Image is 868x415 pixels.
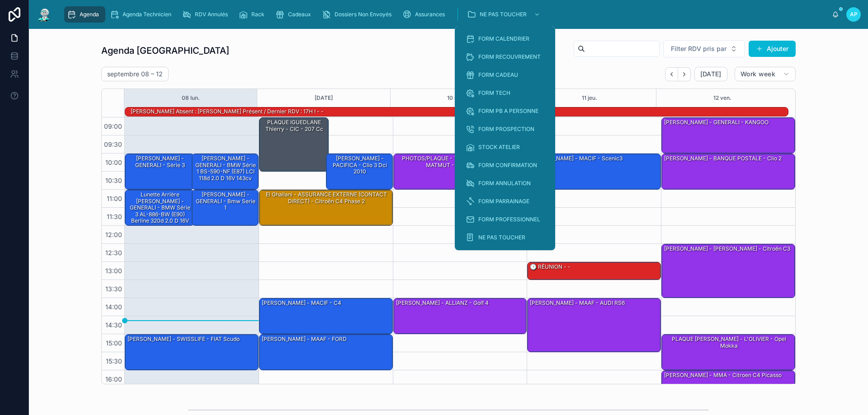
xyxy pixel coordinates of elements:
a: FORM PROSPECTION [460,121,550,137]
span: Agenda Technicien [123,11,171,18]
div: [PERSON_NAME] - MMA - citroen C4 Picasso [662,371,795,406]
span: AP [850,11,858,18]
span: Cadeaux [288,11,311,18]
span: FORM RECOUVREMENT [478,53,541,61]
div: PLAQUE IGUEDLANE Thierry - CIC - 207 cc [261,118,328,133]
div: 🕒 RÉUNION - - [528,262,660,280]
span: 15:00 [104,339,124,347]
div: [PERSON_NAME] - GENERALI - KANGOO [663,118,769,126]
span: FORM CALENDRIER [478,35,529,42]
a: FORM RECOUVREMENT [460,49,550,65]
div: [PERSON_NAME] absent : [PERSON_NAME] présent / dernier RDV : 17H ! - - [130,107,325,116]
div: [PERSON_NAME] - MACIF - scenic3 [529,154,623,163]
a: RDV Annulés [179,6,234,23]
span: Assurances [415,11,445,18]
button: Work week [735,67,796,81]
span: NE PAS TOUCHER [478,234,525,241]
span: 12:30 [103,249,124,256]
button: 08 lun. [182,89,200,107]
img: App logo [36,7,52,22]
div: [PERSON_NAME] - BANQUE POSTALE - clio 2 [663,154,783,163]
div: [PERSON_NAME] - GENERALI - Bmw serie 1 [193,191,258,212]
span: FORM TECH [478,89,510,97]
div: [PERSON_NAME] - [PERSON_NAME] - Citroën c3 [662,244,795,298]
div: PHOTOS/PLAQUE - Tpano [PERSON_NAME] - MATMUT - Nissan Qashqai [395,154,526,169]
span: FORM PARRAINAGE [478,198,529,205]
button: 11 jeu. [582,89,597,107]
span: 10:30 [103,177,124,184]
a: FORM CADEAU [460,67,550,83]
button: Back [665,67,678,81]
span: FORM PROSPECTION [478,126,534,133]
span: 12:00 [103,231,124,238]
span: Dossiers Non Envoyés [335,11,392,18]
span: 14:30 [103,321,124,329]
div: Tony absent : Michel présent / dernier RDV : 17H ! - - [130,107,325,116]
a: FORM PB A PERSONNE [460,103,550,119]
a: Cadeaux [273,6,317,23]
div: [PERSON_NAME] - GENERALI - Bmw serie 1 [192,190,258,225]
span: Rack [251,11,264,18]
div: El Ghailani - ASSURANCE EXTERNE (CONTACT DIRECT) - Citroën C4 Phase 2 [259,190,392,225]
span: 14:00 [103,303,124,311]
a: Ajouter [749,41,796,57]
a: FORM PROFESSIONNEL [460,211,550,228]
div: [PERSON_NAME] - SWISSLIFE - FIAT Scudo [127,335,241,343]
div: [PERSON_NAME] - GENERALI - série 3 [125,154,194,189]
div: PLAQUE [PERSON_NAME] - L'OLIVIER - Opel Mokka [662,335,795,370]
button: 12 ven. [713,89,731,107]
div: El Ghailani - ASSURANCE EXTERNE (CONTACT DIRECT) - Citroën C4 Phase 2 [261,191,392,205]
span: RDV Annulés [195,11,228,18]
span: FORM CONFIRMATION [478,162,537,169]
div: [PERSON_NAME] - PACIFICA - clio 3 dci 2010 [328,154,392,176]
div: [PERSON_NAME] - GENERALI - série 3 [127,154,193,169]
h1: Agenda [GEOGRAPHIC_DATA] [101,44,229,57]
a: Dossiers Non Envoyés [319,6,398,23]
span: 11:00 [104,195,124,202]
a: FORM CALENDRIER [460,31,550,47]
span: 09:00 [102,122,124,130]
a: FORM PARRAINAGE [460,193,550,210]
div: [PERSON_NAME] - SWISSLIFE - FIAT Scudo [125,335,258,370]
span: 10:00 [103,159,124,166]
a: STOCK ATELIER [460,139,550,155]
button: 10 mer. [447,89,466,107]
div: [PERSON_NAME] - MACIF - scenic3 [528,154,660,189]
span: 13:30 [103,285,124,293]
div: [PERSON_NAME] - MAAF - FORD [259,335,392,370]
div: [PERSON_NAME] - [PERSON_NAME] - Citroën c3 [663,245,791,253]
button: Next [678,67,691,81]
span: FORM ANNULATION [478,180,531,187]
button: [DATE] [315,89,333,107]
a: Assurances [400,6,451,23]
div: [PERSON_NAME] - MMA - citroen C4 Picasso [663,371,783,379]
span: Filter RDV pris par [671,44,726,53]
div: PHOTOS/PLAQUE - Tpano [PERSON_NAME] - MATMUT - Nissan Qashqai [394,154,527,189]
button: [DATE] [694,67,727,81]
span: FORM PROFESSIONNEL [478,216,540,223]
div: [PERSON_NAME] - PACIFICA - clio 3 dci 2010 [326,154,392,189]
a: Agenda Technicien [107,6,178,23]
span: 13:00 [103,267,124,275]
div: [PERSON_NAME] - BANQUE POSTALE - clio 2 [662,154,795,189]
span: Agenda [80,11,99,18]
span: STOCK ATELIER [478,144,520,151]
a: NE PAS TOUCHER [464,6,545,23]
a: NE PAS TOUCHER [460,229,550,246]
div: [PERSON_NAME] - MAAF - FORD [261,335,348,343]
a: FORM TECH [460,85,550,101]
div: [PERSON_NAME] - ALLIANZ - golf 4 [395,299,490,307]
span: 15:30 [104,357,124,365]
div: [PERSON_NAME] - GENERALI - BMW Série 1 BS-590-NF (E87) LCI 118d 2.0 d 16V 143cv [192,154,258,189]
div: 🕒 RÉUNION - - [529,263,571,271]
div: Lunette arrière [PERSON_NAME] - GENERALI - BMW Série 3 AL-886-BW (E90) Berline 320d 2.0 d 16V 163cv [125,190,194,225]
a: Rack [236,6,271,23]
div: PLAQUE IGUEDLANE Thierry - CIC - 207 cc [259,118,328,171]
span: FORM PB A PERSONNE [478,107,538,115]
button: Select Button [663,40,745,57]
div: [PERSON_NAME] - MAAF - AUDI RS6 [529,299,626,307]
div: [PERSON_NAME] - ALLIANZ - golf 4 [394,298,527,334]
